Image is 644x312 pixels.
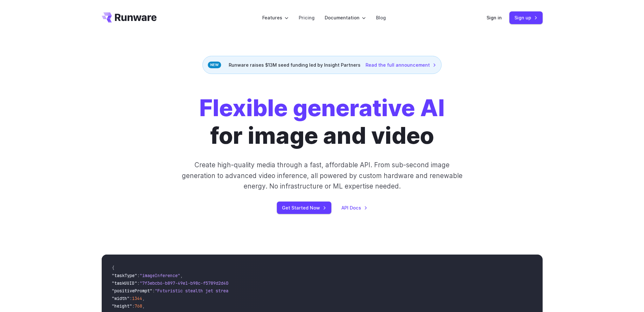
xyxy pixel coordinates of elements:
span: "imageInference" [140,273,180,278]
span: : [130,295,132,301]
span: 768 [135,303,142,309]
a: Pricing [299,14,315,21]
span: "taskType" [112,273,137,278]
p: Create high-quality media through a fast, affordable API. From sub-second image generation to adv... [181,160,463,191]
span: "Futuristic stealth jet streaking through a neon-lit cityscape with glowing purple exhaust" [155,288,386,294]
a: Get Started Now [277,202,331,214]
h1: for image and video [199,94,445,149]
span: "width" [112,295,130,301]
a: Blog [376,14,386,21]
a: Sign up [509,11,543,24]
a: Read the full announcement [366,61,436,69]
span: { [112,265,114,271]
span: "taskUUID" [112,280,137,286]
a: Go to / [102,12,157,23]
span: "height" [112,303,132,309]
span: "7f3ebcb6-b897-49e1-b98c-f5789d2d40d7" [140,280,236,286]
span: : [137,273,140,278]
label: Features [262,14,289,21]
span: : [132,303,135,309]
a: Sign in [487,14,502,21]
span: , [180,273,183,278]
span: "positivePrompt" [112,288,152,294]
strong: Flexible generative AI [199,94,445,122]
label: Documentation [325,14,366,21]
span: , [142,303,145,309]
span: : [137,280,140,286]
span: , [142,295,145,301]
span: : [152,288,155,294]
div: Runware raises $13M seed funding led by Insight Partners [202,56,442,74]
a: API Docs [341,204,367,211]
span: 1344 [132,295,142,301]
